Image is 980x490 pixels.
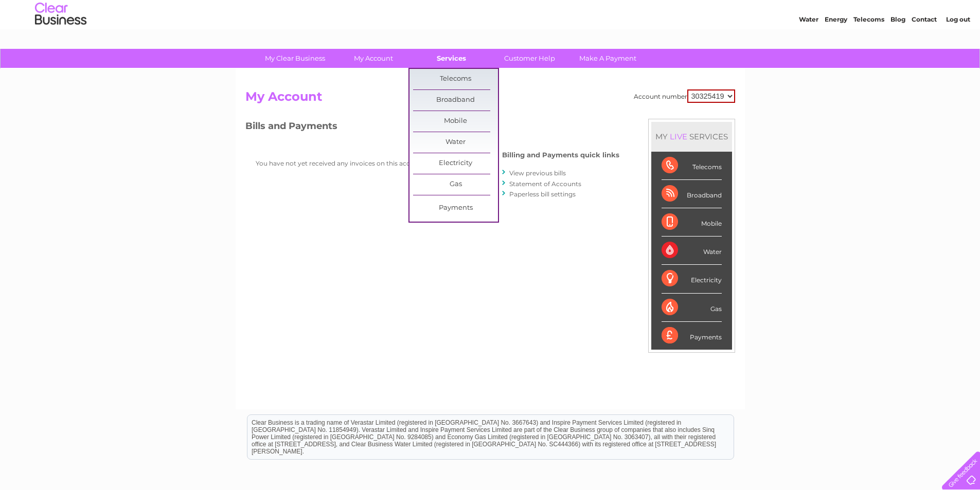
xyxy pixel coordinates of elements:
div: Gas [662,294,722,322]
div: Clear Business is a trading name of Verastar Limited (registered in [GEOGRAPHIC_DATA] No. 3667643... [247,6,734,50]
a: Customer Help [487,49,572,68]
a: My Clear Business [253,49,337,68]
div: Broadband [662,180,722,208]
a: Statement of Accounts [509,180,581,188]
a: View previous bills [509,169,566,177]
a: Log out [946,44,970,51]
a: Telecoms [413,69,498,89]
h3: Bills and Payments [245,119,619,137]
a: Telecoms [853,44,884,51]
div: Electricity [662,265,722,293]
a: Make A Payment [565,49,650,68]
a: Water [799,44,818,51]
div: MY SERVICES [651,122,732,151]
h2: My Account [245,89,735,109]
a: Mobile [413,111,498,132]
a: Broadband [413,90,498,111]
div: Water [662,237,722,265]
a: Services [409,49,494,68]
a: Payments [413,198,498,219]
a: 0333 014 3131 [786,5,857,18]
a: My Account [331,49,416,68]
a: Contact [912,44,937,51]
a: Paperless bill settings [509,190,576,198]
img: logo.png [34,27,87,58]
h4: Billing and Payments quick links [502,151,619,159]
div: Payments [662,322,722,350]
div: LIVE [668,132,689,141]
div: Account number [634,89,735,103]
div: Telecoms [662,152,722,180]
div: Mobile [662,208,722,237]
a: Blog [890,44,905,51]
a: Energy [825,44,847,51]
a: Gas [413,174,498,195]
p: You have not yet received any invoices on this account. [256,158,461,168]
a: Water [413,132,498,153]
a: Electricity [413,153,498,174]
